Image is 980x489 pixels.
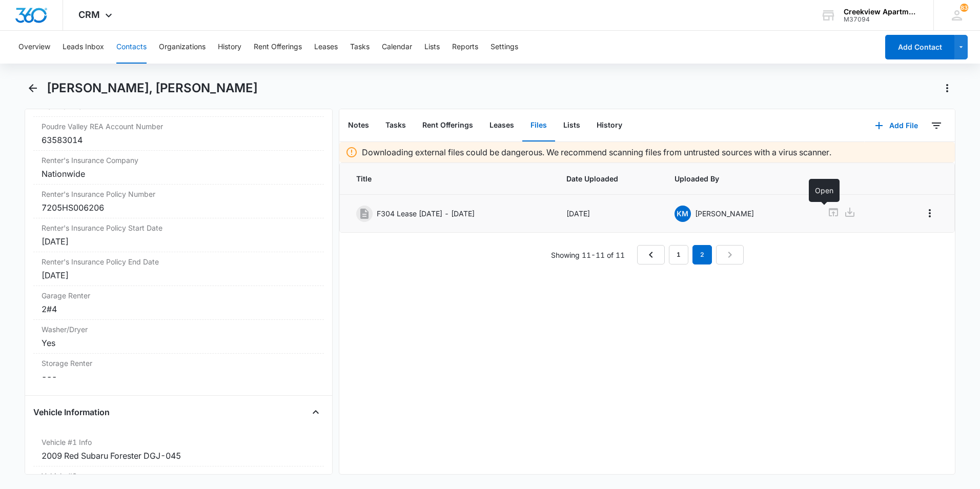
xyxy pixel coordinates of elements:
[844,16,918,23] div: account id
[377,110,414,141] button: Tasks
[675,173,803,184] span: Uploaded By
[809,179,840,202] div: Open
[42,471,316,481] label: Vehicle #3
[42,235,316,248] div: [DATE]
[566,173,650,184] span: Date Uploaded
[362,146,831,158] p: Downloading external files could be dangerous. We recommend scanning files from untrusted sources...
[42,155,316,166] label: Renter's Insurance Company
[382,31,412,64] button: Calendar
[18,31,50,64] button: Overview
[33,117,324,151] div: Poudre Valley REA Account Number63583014
[33,286,324,320] div: Garage Renter2#4
[414,110,481,141] button: Rent Offerings
[865,113,928,138] button: Add File
[42,371,316,383] dd: ---
[555,110,588,141] button: Lists
[960,4,968,12] div: notifications count
[33,320,324,354] div: Washer/DryerYes
[42,290,316,301] label: Garage Renter
[42,121,316,132] label: Poudre Valley REA Account Number
[25,80,40,96] button: Back
[42,437,316,447] label: Vehicle #1 Info
[939,80,955,96] button: Actions
[42,358,316,369] label: Storage Renter
[692,245,712,264] em: 2
[452,31,478,64] button: Reports
[33,354,324,387] div: Storage Renter---
[42,324,316,335] label: Washer/Dryer
[922,205,938,221] button: Overflow Menu
[424,31,440,64] button: Lists
[340,110,377,141] button: Notes
[63,31,104,64] button: Leads Inbox
[42,269,316,281] div: [DATE]
[42,134,316,146] div: 63583014
[42,256,316,267] label: Renter's Insurance Policy End Date
[308,404,324,420] button: Close
[42,337,316,349] div: Yes
[960,4,968,12] span: 83
[159,31,206,64] button: Organizations
[116,31,147,64] button: Contacts
[47,80,258,96] h1: [PERSON_NAME], [PERSON_NAME]
[928,117,945,134] button: Filters
[637,245,665,264] a: Previous Page
[675,206,691,222] span: KM
[377,208,475,219] p: F304 Lease [DATE] - [DATE]
[522,110,555,141] button: Files
[42,189,316,199] label: Renter's Insurance Policy Number
[33,406,110,418] h4: Vehicle Information
[491,31,518,64] button: Settings
[33,433,324,466] div: Vehicle #1 Info2009 Red Subaru Forester DGJ-045
[42,168,316,180] div: Nationwide
[554,195,662,233] td: [DATE]
[42,450,316,462] div: 2009 Red Subaru Forester DGJ-045
[254,31,302,64] button: Rent Offerings
[350,31,370,64] button: Tasks
[481,110,522,141] button: Leases
[42,303,316,315] div: 2#4
[33,151,324,185] div: Renter's Insurance CompanyNationwide
[356,173,542,184] span: Title
[551,250,625,260] p: Showing 11-11 of 11
[885,35,954,59] button: Add Contact
[314,31,338,64] button: Leases
[42,222,316,233] label: Renter's Insurance Policy Start Date
[695,208,754,219] p: [PERSON_NAME]
[669,245,688,264] a: Page 1
[33,218,324,252] div: Renter's Insurance Policy Start Date[DATE]
[78,9,100,20] span: CRM
[588,110,630,141] button: History
[218,31,241,64] button: History
[33,252,324,286] div: Renter's Insurance Policy End Date[DATE]
[33,185,324,218] div: Renter's Insurance Policy Number7205HS006206
[844,8,918,16] div: account name
[42,201,316,214] div: 7205HS006206
[637,245,744,264] nav: Pagination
